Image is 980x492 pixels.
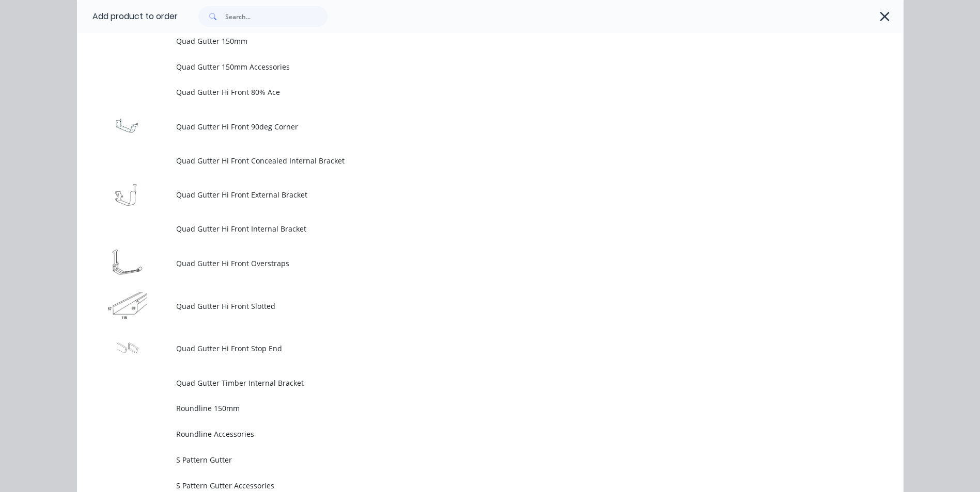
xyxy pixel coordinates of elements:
span: Quad Gutter Timber Internal Bracket [176,378,758,388]
span: Quad Gutter Hi Front Slotted [176,301,758,311]
span: Roundline 150mm [176,403,758,414]
span: Quad Gutter Hi Front 80% Ace [176,87,758,97]
span: Quad Gutter Hi Front Overstraps [176,258,758,269]
span: Quad Gutter 150mm [176,36,758,46]
span: S Pattern Gutter [176,454,758,465]
span: Quad Gutter Hi Front Stop End [176,343,758,354]
span: Quad Gutter Hi Front Internal Bracket [176,223,758,234]
span: Quad Gutter Hi Front External Bracket [176,189,758,200]
input: Search... [225,6,328,27]
span: Roundline Accessories [176,429,758,439]
span: S Pattern Gutter Accessories [176,480,758,491]
span: Quad Gutter Hi Front Concealed Internal Bracket [176,155,758,166]
span: Quad Gutter Hi Front 90deg Corner [176,121,758,132]
span: Quad Gutter 150mm Accessories [176,61,758,72]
